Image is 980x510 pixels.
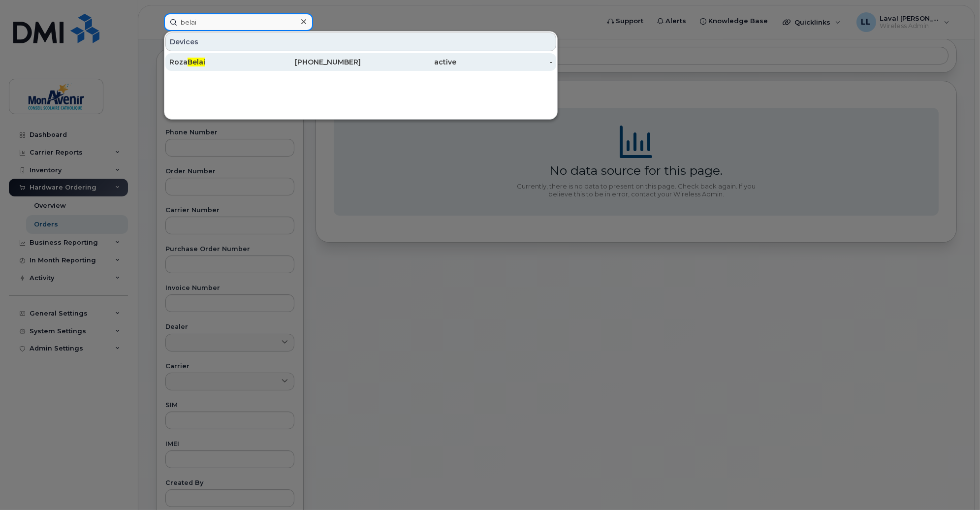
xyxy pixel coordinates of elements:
[169,57,265,67] div: Roza
[164,13,313,31] input: Find something...
[265,57,361,67] div: [PHONE_NUMBER]
[361,57,457,67] div: active
[165,53,556,71] a: RozaBelai[PHONE_NUMBER]active-
[188,58,205,66] span: Belai
[165,32,556,51] div: Devices
[457,57,553,67] div: -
